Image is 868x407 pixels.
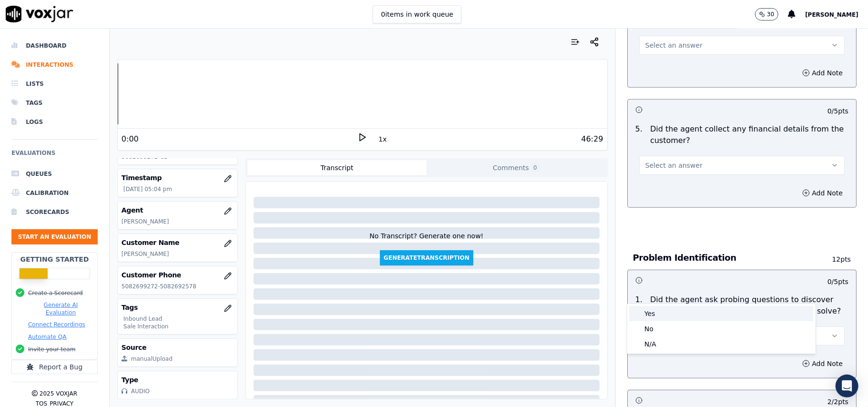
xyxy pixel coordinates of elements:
[629,321,814,336] div: No
[11,55,98,74] a: Interactions
[650,123,848,146] p: Did the agent collect any financial details from the customer?
[11,36,98,55] a: Dashboard
[827,277,848,286] p: 0 / 5 pts
[122,303,234,312] h3: Tags
[11,93,98,112] a: Tags
[122,218,234,225] p: [PERSON_NAME]
[373,5,461,23] button: 0items in work queue
[797,66,848,80] button: Add Note
[123,185,234,193] p: [DATE] 05:04 pm
[827,106,848,116] p: 0 / 5 pts
[11,229,98,244] button: Start an Evaluation
[805,9,868,20] button: [PERSON_NAME]
[122,283,234,290] p: 5082699272-5082692578
[427,160,606,175] button: Comments
[122,343,234,352] h3: Source
[815,254,851,264] p: 12 pts
[377,132,388,146] button: 1x
[531,163,540,172] span: 0
[123,315,234,323] p: Inbound Lead
[247,160,427,175] button: Transcript
[122,270,234,280] h3: Customer Phone
[11,360,98,374] button: Report a Bug
[11,112,98,132] a: Logs
[369,231,483,250] div: No Transcript? Generate one now!
[645,41,703,50] span: Select an answer
[28,346,75,353] button: Invite your team
[797,357,848,370] button: Add Note
[11,164,98,183] a: Queues
[380,250,473,265] button: GenerateTranscription
[28,301,93,316] button: Generate AI Evaluation
[122,250,234,258] p: [PERSON_NAME]
[122,133,139,145] div: 0:00
[6,6,73,22] img: voxjar logo
[629,306,814,321] div: Yes
[633,252,815,264] h3: Problem Identification
[632,123,646,146] p: 5 .
[827,397,848,407] p: 2 / 2 pts
[122,375,234,385] h3: Type
[122,205,234,215] h3: Agent
[629,336,814,352] div: N/A
[836,375,858,397] div: Open Intercom Messenger
[755,8,788,20] button: 30
[123,323,234,330] p: Sale Interaction
[131,355,173,363] div: manualUpload
[40,390,77,397] p: 2025 Voxjar
[805,11,858,18] span: [PERSON_NAME]
[11,203,98,222] a: Scorecards
[28,333,66,341] button: Automate QA
[11,74,98,93] a: Lists
[767,10,774,18] p: 30
[11,147,98,164] h6: Evaluations
[131,387,150,395] div: AUDIO
[122,173,234,183] h3: Timestamp
[755,8,778,20] button: 30
[20,254,89,264] h2: Getting Started
[28,289,83,297] button: Create a Scorecard
[122,238,234,247] h3: Customer Name
[650,294,848,317] p: Did the agent ask probing questions to discover what problems they can help the customer solve?
[797,186,848,200] button: Add Note
[11,183,98,203] a: Calibration
[581,133,603,145] div: 46:29
[632,294,646,317] p: 1 .
[645,161,703,170] span: Select an answer
[28,321,85,328] button: Connect Recordings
